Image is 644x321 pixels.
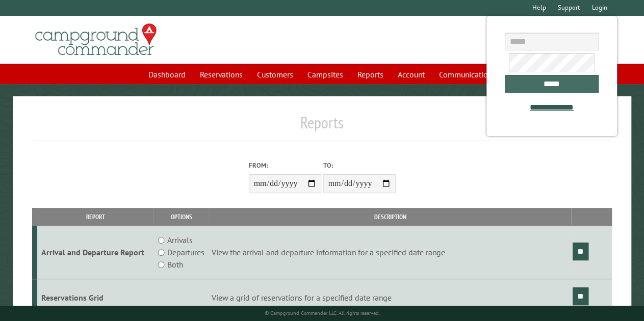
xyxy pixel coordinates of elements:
a: Campsites [301,65,349,84]
a: Reservations [194,65,249,84]
td: Reservations Grid [37,279,153,316]
a: Account [392,65,431,84]
th: Description [210,208,571,226]
a: Reports [351,65,390,84]
td: View a grid of reservations for a specified date range [210,279,571,316]
th: Options [153,208,210,226]
h1: Reports [32,113,612,141]
label: From: [249,160,321,170]
img: Campground Commander [32,20,160,60]
a: Dashboard [142,65,192,84]
a: Customers [251,65,299,84]
label: To: [323,160,396,170]
label: Both [167,258,183,271]
small: © Campground Commander LLC. All rights reserved. [265,310,380,316]
td: View the arrival and departure information for a specified date range [210,226,571,279]
label: Departures [167,246,204,258]
td: Arrival and Departure Report [37,226,153,279]
th: Report [37,208,153,226]
label: Arrivals [167,234,193,246]
a: Communications [433,65,502,84]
